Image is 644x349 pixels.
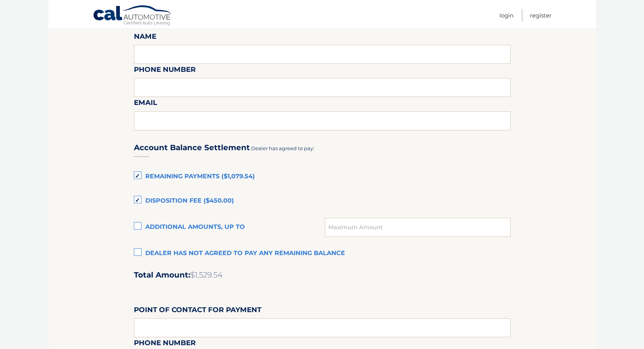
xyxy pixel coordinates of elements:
[134,304,261,318] label: Point of Contact for Payment
[134,270,510,280] h2: Total Amount:
[134,220,325,235] label: Additional amounts, up to
[134,169,510,184] label: Remaining Payments ($1,079.54)
[190,270,223,279] span: $1,529.54
[134,246,510,261] label: Dealer has not agreed to pay any remaining balance
[499,9,514,22] a: Login
[134,97,157,111] label: Email
[134,31,156,45] label: Name
[93,5,173,27] a: Cal Automotive
[134,194,510,209] label: Disposition Fee ($450.00)
[530,9,552,22] a: Register
[251,145,314,151] span: Dealer has agreed to pay:
[134,143,250,152] h3: Account Balance Settlement
[134,64,196,78] label: Phone Number
[325,218,510,237] input: Maximum Amount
